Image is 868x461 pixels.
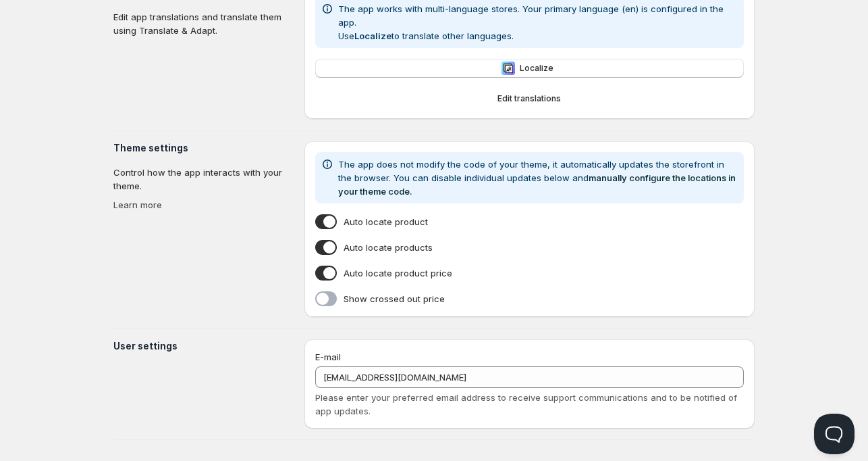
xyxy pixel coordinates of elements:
[315,89,744,108] button: Edit translations
[315,351,341,362] span: E-mail
[113,166,294,193] p: Control how the app interacts with your theme.
[338,172,736,197] a: manually configure the locations in your theme code.
[501,62,515,75] img: Localize
[338,2,738,43] p: The app works with multi-language stores. Your primary language (en) is configured in the app. Us...
[113,199,162,210] a: Learn more
[315,59,744,78] button: LocalizeLocalize
[344,292,445,306] span: Show crossed out price
[113,141,294,155] h3: Theme settings
[354,30,391,41] b: Localize
[344,215,428,228] span: Auto locate product
[315,392,737,416] span: Please enter your preferred email address to receive support communications and to be notified of...
[338,157,738,198] p: The app does not modify the code of your theme, it automatically updates the storefront in the br...
[344,241,433,254] span: Auto locate products
[497,93,561,104] span: Edit translations
[113,10,294,37] p: Edit app translations and translate them using Translate & Adapt.
[814,414,855,454] iframe: Help Scout Beacon - Open
[520,63,553,74] span: Localize
[344,266,452,280] span: Auto locate product price
[113,339,294,353] h3: User settings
